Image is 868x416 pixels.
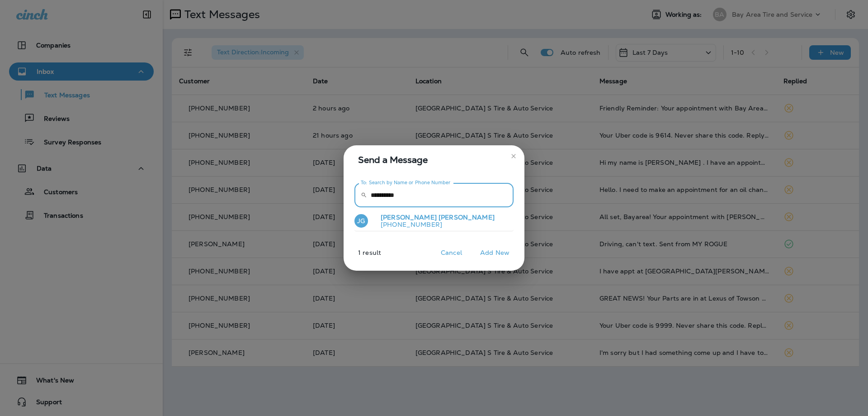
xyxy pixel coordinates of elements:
button: Cancel [434,246,468,260]
span: Send a Message [358,153,514,167]
div: JG [354,214,368,228]
p: [PHONE_NUMBER] [373,221,495,228]
button: close [506,149,521,163]
span: [PERSON_NAME] [381,213,437,221]
span: [PERSON_NAME] [439,213,495,221]
button: JG[PERSON_NAME] [PERSON_NAME][PHONE_NUMBER] [354,211,514,232]
button: Add New [476,246,514,260]
p: 1 result [340,249,381,263]
label: To: Search by Name or Phone Number [361,179,451,186]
